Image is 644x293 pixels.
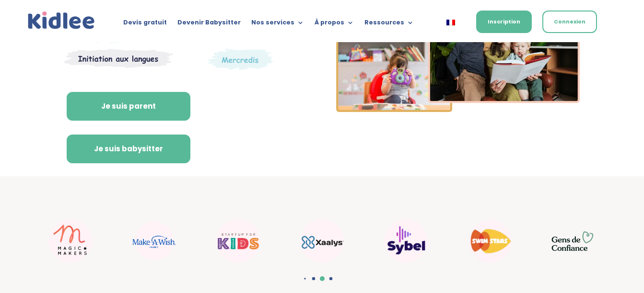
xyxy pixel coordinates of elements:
[251,19,304,30] a: Nos services
[384,219,427,262] img: Sybel
[67,135,190,163] a: Je suis babysitter
[446,20,455,25] img: Français
[67,92,190,121] a: Je suis parent
[26,10,97,32] img: logo_kidlee_bleu
[123,19,167,30] a: Devis gratuit
[329,277,332,281] span: Go to slide 4
[304,278,305,279] span: Go to slide 1
[26,10,97,32] a: Kidlee Logo
[451,214,528,267] div: 17 / 22
[177,19,241,30] a: Devenir Babysitter
[320,276,325,281] span: Go to slide 3
[32,214,109,267] div: 12 / 22
[133,222,176,260] img: Make a wish
[552,231,595,251] img: GDC
[468,219,511,262] img: Swim stars
[315,19,354,30] a: À propos
[312,277,315,281] span: Go to slide 2
[367,214,444,267] div: 16 / 22
[535,219,612,262] div: 18 / 22
[336,103,580,115] picture: Imgs-2
[208,48,273,70] img: Thematique
[116,217,193,265] div: 13 / 22
[542,11,597,33] a: Connexion
[300,219,343,262] img: Xaalys
[49,219,92,262] img: Magic makers
[284,214,361,267] div: 15 / 22
[217,219,260,262] img: startup for kids
[64,48,173,68] img: Atelier thematique
[476,11,532,33] a: Inscription
[364,19,414,30] a: Ressources
[200,214,277,267] div: 14 / 22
